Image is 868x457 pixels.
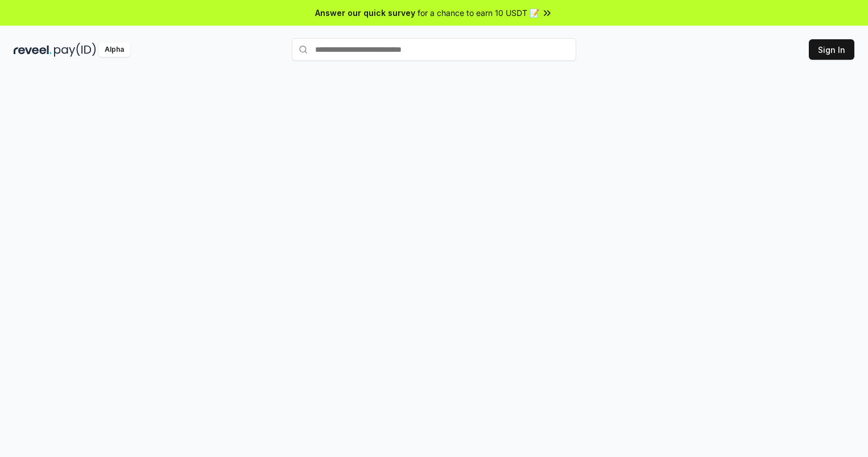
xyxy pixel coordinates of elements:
button: Sign In [809,39,854,60]
img: pay_id [54,43,96,57]
span: Answer our quick survey [315,7,415,19]
img: reveel_dark [14,43,52,57]
div: Alpha [98,43,130,57]
span: for a chance to earn 10 USDT 📝 [418,7,539,19]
